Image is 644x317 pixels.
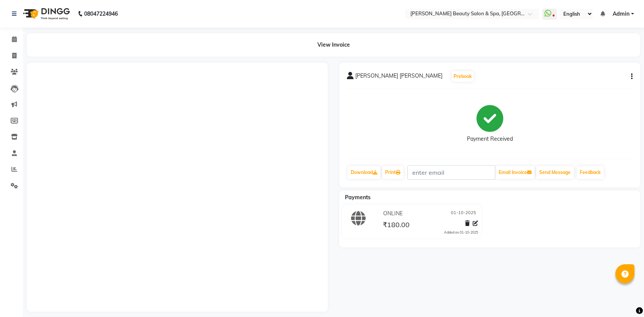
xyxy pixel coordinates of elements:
[355,72,442,83] span: [PERSON_NAME] [PERSON_NAME]
[383,210,403,218] span: ONLINE
[467,135,513,143] div: Payment Received
[536,166,574,179] button: Send Message
[444,230,478,235] div: Added on 01-10-2025
[451,210,476,218] span: 01-10-2025
[452,71,474,82] button: Prebook
[345,194,371,201] span: Payments
[348,166,381,179] a: Download
[27,33,640,57] div: View Invoice
[496,166,535,179] button: Email Invoice
[382,166,403,179] a: Print
[20,3,72,24] img: logo
[577,166,604,179] a: Feedback
[613,10,629,18] span: Admin
[612,286,636,309] iframe: chat widget
[84,3,118,24] b: 08047224946
[383,220,410,231] span: ₹180.00
[407,165,495,180] input: enter email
